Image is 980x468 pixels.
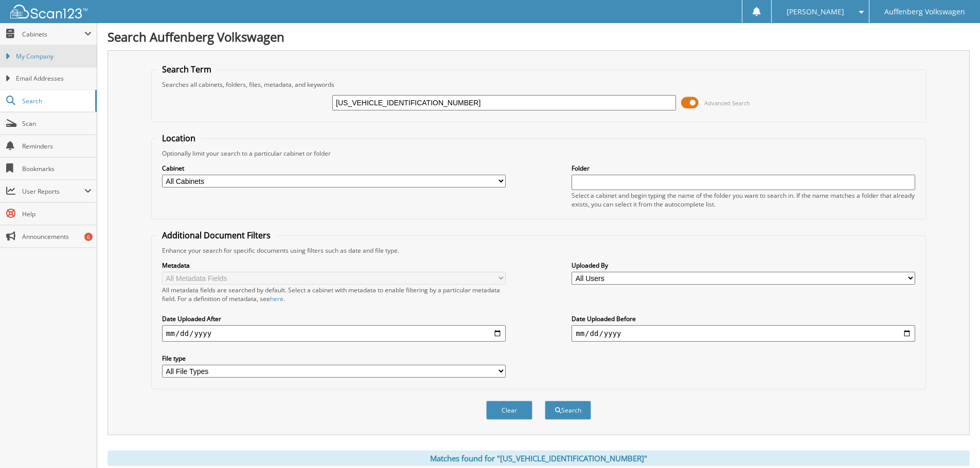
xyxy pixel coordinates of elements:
label: Folder [572,164,915,173]
div: All metadata fields are searched by default. Select a cabinet with metadata to enable filtering b... [162,286,506,303]
span: Auffenberg Volkswagen [884,9,965,15]
label: Date Uploaded After [162,314,506,323]
legend: Location [157,133,201,144]
div: 6 [84,233,93,241]
span: [PERSON_NAME] [787,9,844,15]
legend: Search Term [157,64,217,75]
label: Date Uploaded Before [572,314,915,323]
span: User Reports [22,187,84,196]
input: start [162,325,506,342]
span: Email Addresses [16,74,92,83]
iframe: Chat Widget [929,419,980,468]
span: Help [22,210,92,218]
button: Clear [486,401,532,420]
span: Search [22,97,90,105]
input: end [572,325,915,342]
label: Metadata [162,261,506,270]
label: Cabinet [162,164,506,173]
span: My Company [16,52,92,61]
button: Search [545,401,591,420]
label: Uploaded By [572,261,915,270]
div: Searches all cabinets, folders, files, metadata, and keywords [157,80,920,89]
h1: Search Auffenberg Volkswagen [108,28,970,45]
div: Matches found for "[US_VEHICLE_IDENTIFICATION_NUMBER]" [108,451,970,466]
img: scan123-logo-white.svg [10,5,87,18]
div: Select a cabinet and begin typing the name of the folder you want to search in. If the name match... [572,191,915,209]
a: here [270,294,283,303]
span: Cabinets [22,30,84,39]
span: Bookmarks [22,164,92,173]
span: Reminders [22,142,92,151]
span: Scan [22,119,92,128]
div: Optionally limit your search to a particular cabinet or folder [157,149,920,158]
span: Advanced Search [704,99,750,107]
div: Enhance your search for specific documents using filters such as date and file type. [157,246,920,255]
span: Announcements [22,232,92,241]
label: File type [162,354,506,363]
legend: Additional Document Filters [157,230,276,241]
